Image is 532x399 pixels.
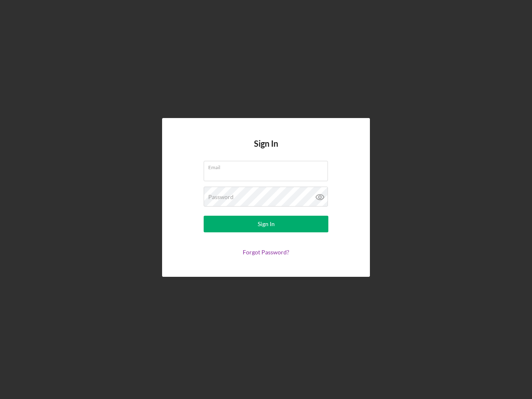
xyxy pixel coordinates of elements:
label: Password [208,194,234,200]
h4: Sign In [254,139,278,161]
a: Forgot Password? [243,249,289,256]
label: Email [208,161,328,170]
div: Sign In [258,216,275,232]
button: Sign In [204,216,328,232]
